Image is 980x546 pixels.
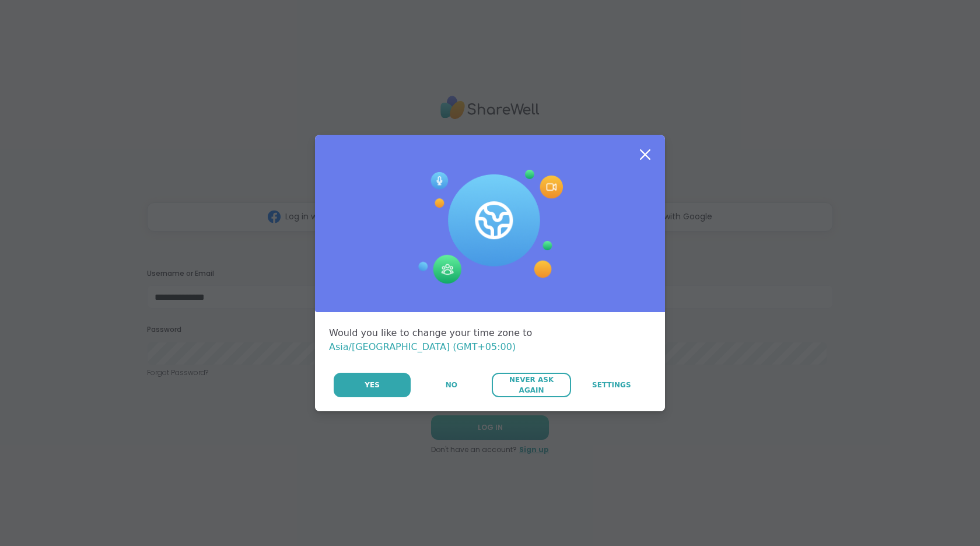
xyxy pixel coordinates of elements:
span: Yes [365,380,380,390]
button: Never Ask Again [492,373,570,397]
a: Settings [572,373,651,397]
span: Asia/[GEOGRAPHIC_DATA] (GMT+05:00) [329,341,516,352]
div: Would you like to change your time zone to [329,326,651,354]
span: Settings [592,380,631,390]
button: Yes [334,373,411,397]
img: Session Experience [417,170,563,284]
span: No [446,380,457,390]
span: Never Ask Again [498,374,565,395]
button: No [412,373,491,397]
